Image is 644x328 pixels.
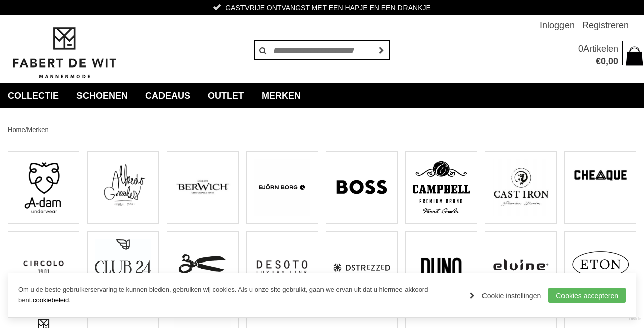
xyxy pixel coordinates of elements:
a: Desoto [246,231,318,304]
a: Schoenen [69,83,135,108]
img: Desoto [254,239,310,296]
a: A-DAM [8,151,79,224]
a: ETON [564,231,636,304]
img: ELVINE [493,239,549,296]
a: BJÖRN BORG [246,151,318,224]
a: DENHAM [167,231,238,304]
img: Campbell [413,159,469,216]
img: Fabert de Wit [8,26,121,80]
a: Duno [405,231,477,304]
p: Om u de beste gebruikerservaring te kunnen bieden, gebruiken wij cookies. Als u onze site gebruik... [18,285,460,306]
a: CAST IRON [485,151,556,224]
span: , [606,56,608,67]
img: CAST IRON [493,159,549,216]
img: Alfredo Gonzales [95,159,151,210]
span: / [25,126,27,134]
img: Circolo [15,239,72,296]
a: Merken [254,83,308,108]
a: Cadeaus [138,83,198,108]
img: Duno [413,239,469,296]
a: Home [8,126,25,134]
img: BJÖRN BORG [254,159,310,216]
img: Berwich [174,159,231,216]
a: Outlet [200,83,252,108]
span: 0 [601,56,606,67]
img: Dstrezzed [333,239,390,296]
span: 0 [578,44,583,54]
img: DENHAM [174,239,231,296]
a: Dstrezzed [326,231,397,304]
a: BOSS [326,151,397,224]
a: Registreren [582,15,629,35]
a: Circolo [8,231,79,304]
a: Alfredo Gonzales [87,151,159,224]
a: Cookies accepteren [548,288,626,303]
img: ETON [572,239,629,296]
a: Cookie instellingen [470,288,541,303]
a: Campbell [405,151,477,224]
a: Berwich [167,151,238,224]
a: Inloggen [540,15,575,35]
span: 00 [608,56,618,67]
a: Club 24 [87,231,159,304]
img: Cheaque [572,159,629,193]
a: cookiebeleid [33,296,69,304]
span: € [596,56,601,67]
img: BOSS [333,159,390,216]
span: Artikelen [583,44,618,54]
a: Merken [27,126,48,134]
a: ELVINE [485,231,556,304]
a: Cheaque [564,151,636,224]
img: Club 24 [95,239,151,283]
img: A-DAM [15,159,72,216]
